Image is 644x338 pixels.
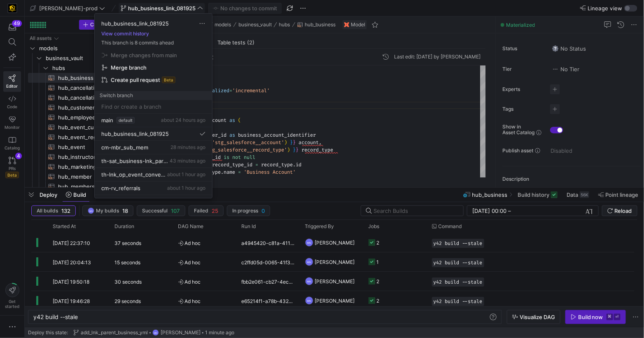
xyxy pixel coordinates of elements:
[167,185,205,191] span: about 1 hour ago
[101,20,169,27] span: hub_business_link_081925
[117,117,135,124] span: default
[95,31,156,37] button: View commit history
[101,171,166,178] span: th-lnk_op_event_conversion
[170,144,205,150] span: 28 minutes ago
[162,77,175,83] span: Beta
[170,158,205,164] span: 43 minutes ago
[95,40,212,46] p: This branch is 8 commits ahead
[98,61,209,74] button: Merge branch
[101,144,148,151] span: cm-mbr_sub_mem
[111,77,160,83] span: Create pull request
[101,131,169,137] span: hub_business_link_081925
[167,171,205,177] span: about 1 hour ago
[161,117,205,123] span: about 24 hours ago
[101,103,205,110] input: Find or create a branch
[98,74,209,86] button: Create pull requestBeta
[101,117,113,124] span: main
[111,64,147,71] span: Merge branch
[101,185,140,191] span: cm-rv_referrals
[101,158,168,164] span: th-sat_business-lnk_parent_business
